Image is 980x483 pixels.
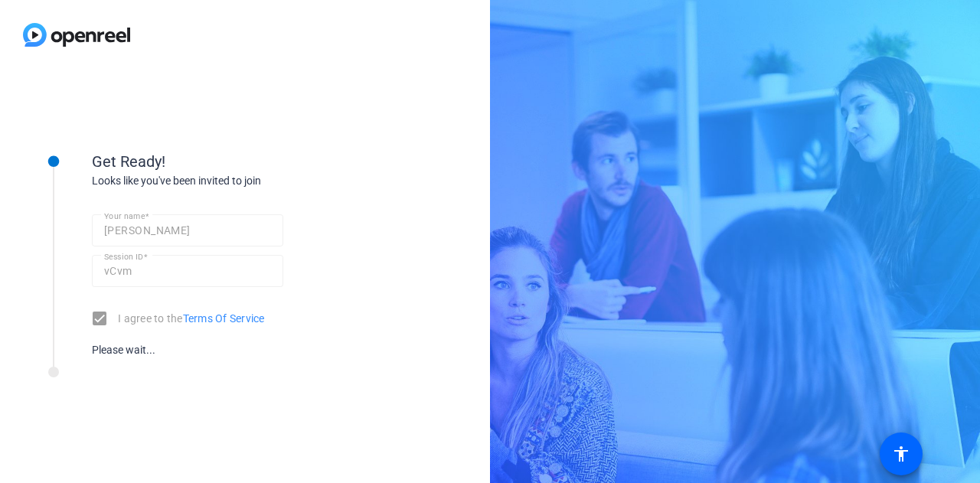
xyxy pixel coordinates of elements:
[92,342,283,358] div: Please wait...
[92,173,398,189] div: Looks like you've been invited to join
[92,150,398,173] div: Get Ready!
[892,445,910,463] mat-icon: accessibility
[104,211,145,220] mat-label: Your name
[104,252,143,261] mat-label: Session ID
